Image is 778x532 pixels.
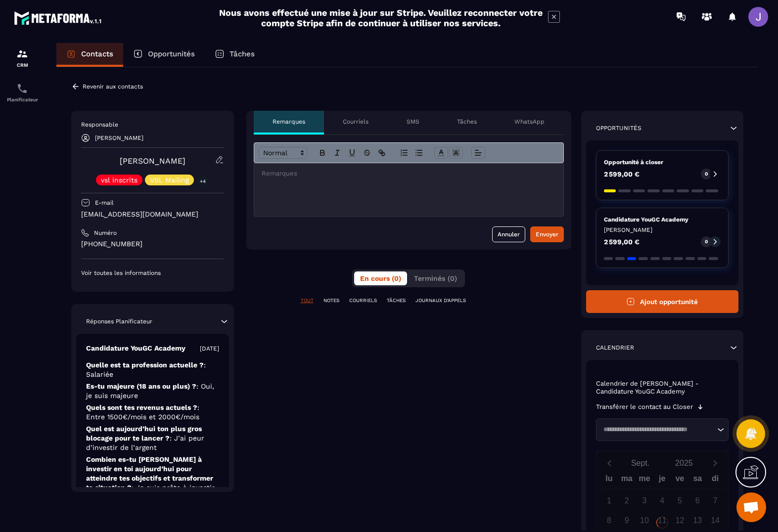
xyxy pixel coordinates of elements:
p: Tâches [229,49,255,58]
a: schedulerschedulerPlanificateur [2,75,42,110]
div: Envoyer [536,229,558,239]
button: Ajout opportunité [586,290,739,313]
p: 2 599,00 € [604,238,640,245]
p: SMS [407,118,419,126]
p: TOUT [301,297,314,304]
p: JOURNAUX D'APPELS [415,297,466,304]
p: NOTES [323,297,339,304]
p: Numéro [94,229,117,237]
img: logo [14,9,103,27]
p: Courriels [343,118,368,126]
p: WhatsApp [514,118,545,126]
p: Contacts [81,49,113,58]
p: Quels sont tes revenus actuels ? [86,403,219,422]
p: [EMAIL_ADDRESS][DOMAIN_NAME] [81,210,224,219]
p: Remarques [273,118,305,126]
p: TÂCHES [387,297,406,304]
p: COURRIELS [349,297,377,304]
img: formation [16,48,28,60]
p: Opportunité à closer [604,158,721,166]
p: Réponses Planificateur [86,317,152,325]
p: Candidature YouGC Academy [604,216,721,223]
a: Opportunités [123,43,205,67]
span: Terminés (0) [414,274,457,282]
span: : Je suis prête à investir moins de 300 € [86,484,215,501]
button: En cours (0) [354,271,407,285]
h2: Nous avons effectué une mise à jour sur Stripe. Veuillez reconnecter votre compte Stripe afin de ... [219,7,543,28]
button: Envoyer [530,226,564,242]
a: [PERSON_NAME] [120,156,185,166]
span: En cours (0) [360,274,401,282]
p: E-mail [95,199,114,207]
a: formationformationCRM [2,41,42,75]
p: CRM [2,62,42,68]
p: +4 [196,176,209,186]
p: [PERSON_NAME] [604,226,721,234]
img: scheduler [16,83,28,94]
button: Annuler [492,226,525,242]
a: Contacts [56,43,123,67]
p: Transférer le contact au Closer [596,403,693,411]
div: Ouvrir le chat [736,492,766,522]
p: Planificateur [2,97,42,102]
p: Combien es-tu [PERSON_NAME] à investir en toi aujourd’hui pour atteindre tes objectifs et transfo... [86,455,219,502]
p: Voir toutes les informations [81,269,224,277]
p: Revenir aux contacts [83,83,143,90]
p: Quelle est ta profession actuelle ? [86,360,219,379]
p: Quel est aujourd’hui ton plus gros blocage pour te lancer ? [86,424,219,452]
p: Calendrier de [PERSON_NAME] - Candidature YouGC Academy [596,380,729,396]
p: [DATE] [200,345,219,353]
input: Search for option [600,425,715,435]
p: 0 [705,238,708,245]
p: 0 [705,171,708,177]
p: 2 599,00 € [604,171,640,177]
p: Calendrier [596,344,634,352]
p: Tâches [457,118,477,126]
p: Candidature YouGC Academy [86,344,185,353]
div: Search for option [596,418,729,441]
p: [PERSON_NAME] [95,134,143,141]
p: Opportunités [148,49,195,58]
p: vsl inscrits [101,177,137,183]
p: Opportunités [596,124,641,132]
p: [PHONE_NUMBER] [81,239,224,249]
p: Responsable [81,121,224,129]
a: Tâches [205,43,265,67]
p: Es-tu majeure (18 ans ou plus) ? [86,382,219,400]
button: Terminés (0) [408,271,463,285]
p: VSL Mailing [150,177,189,183]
